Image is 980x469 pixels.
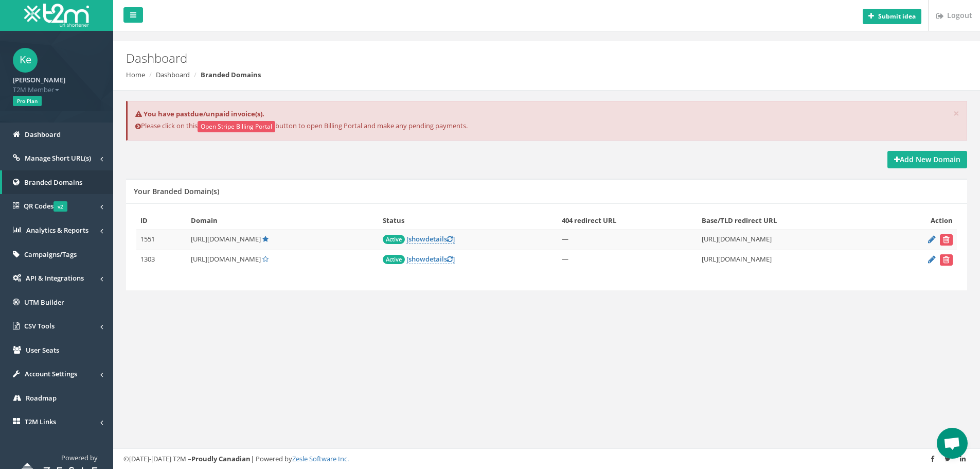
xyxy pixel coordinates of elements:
h2: Dashboard [126,51,825,65]
span: UTM Builder [24,298,64,307]
span: Analytics & Reports [26,225,88,235]
td: 1303 [136,250,187,270]
a: Home [126,70,145,79]
span: show [408,234,425,244]
div: Please click on this button to open Billing Portal and make any pending payments. [126,101,967,141]
span: Active [383,235,405,244]
a: [showdetails] [406,254,455,264]
strong: Proudly Canadian [191,454,251,463]
span: Pro Plan [13,96,42,106]
span: Active [383,255,405,264]
td: [URL][DOMAIN_NAME] [698,250,883,270]
th: Action [883,212,957,230]
span: [URL][DOMAIN_NAME] [191,254,261,264]
span: Branded Domains [24,178,82,187]
img: T2M [24,4,89,27]
strong: Add New Domain [894,154,960,164]
a: Dashboard [156,70,190,79]
th: Base/TLD redirect URL [698,212,883,230]
a: Set Default [262,254,269,264]
th: 404 redirect URL [558,212,698,230]
th: Domain [187,212,379,230]
th: ID [136,212,187,230]
button: Open Stripe Billing Portal [198,121,275,132]
span: User Seats [26,345,59,355]
td: — [558,230,698,250]
a: [PERSON_NAME] T2M Member [13,73,100,94]
span: QR Codes [24,201,67,211]
a: Default [262,234,269,244]
span: T2M Member [13,85,100,95]
strong: You have pastdue/unpaid invoice(s). [144,109,264,118]
span: v2 [54,201,67,212]
td: [URL][DOMAIN_NAME] [698,230,883,250]
span: Roadmap [26,393,57,403]
span: Manage Short URL(s) [25,153,91,163]
span: API & Integrations [26,273,84,283]
button: Submit idea [863,9,921,24]
strong: [PERSON_NAME] [13,75,65,84]
div: ©[DATE]-[DATE] T2M – | Powered by [123,454,970,464]
span: Powered by [61,453,98,462]
td: — [558,250,698,270]
span: [URL][DOMAIN_NAME] [191,234,261,244]
b: Submit idea [878,12,916,21]
h5: Your Branded Domain(s) [134,187,219,195]
button: × [953,108,959,119]
span: show [408,254,425,264]
span: Account Settings [25,369,77,378]
div: Open chat [937,428,968,459]
span: T2M Links [25,417,56,426]
a: [showdetails] [406,234,455,244]
span: Campaigns/Tags [24,250,77,259]
th: Status [379,212,558,230]
a: Zesle Software Inc. [292,454,349,463]
strong: Branded Domains [201,70,261,79]
span: Dashboard [25,130,61,139]
span: Ke [13,48,38,73]
span: CSV Tools [24,321,55,331]
td: 1551 [136,230,187,250]
a: Add New Domain [887,151,967,168]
